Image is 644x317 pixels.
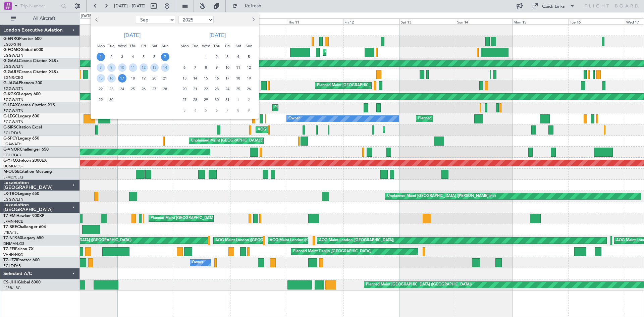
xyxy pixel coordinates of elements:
div: 18-10-2025 [233,73,244,84]
div: 22-9-2025 [95,84,106,94]
div: 4-9-2025 [127,51,138,62]
span: 17 [118,74,126,83]
button: Next month [249,14,257,25]
span: 12 [245,63,253,72]
span: 24 [118,85,126,93]
div: Thu [127,41,138,51]
div: 21-10-2025 [190,84,201,94]
span: 5 [202,106,210,115]
span: 11 [234,63,243,72]
div: 8-11-2025 [233,105,244,116]
div: 14-10-2025 [190,73,201,84]
span: 28 [161,85,169,93]
div: 5-11-2025 [201,105,211,116]
span: 2 [245,96,253,104]
span: 30 [213,96,221,104]
div: 9-11-2025 [244,105,254,116]
span: 2 [107,53,116,61]
div: 11-10-2025 [233,62,244,73]
div: 9-10-2025 [211,62,222,73]
span: 29 [97,96,105,104]
span: 7 [191,63,200,72]
div: Thu [211,41,222,51]
div: 20-10-2025 [179,84,190,94]
div: 21-9-2025 [160,73,170,84]
div: 23-9-2025 [106,84,117,94]
div: 30-9-2025 [106,94,117,105]
span: 8 [234,106,243,115]
div: 5-9-2025 [138,51,149,62]
span: 9 [245,106,253,115]
div: 15-9-2025 [95,73,106,84]
div: 13-10-2025 [179,73,190,84]
span: 6 [213,106,221,115]
span: 25 [129,85,137,93]
span: 9 [213,63,221,72]
span: 18 [129,74,137,83]
div: 16-9-2025 [106,73,117,84]
div: 25-9-2025 [127,84,138,94]
span: 5 [140,53,148,61]
div: 1-10-2025 [201,51,211,62]
div: 27-10-2025 [179,94,190,105]
div: 4-11-2025 [190,105,201,116]
div: Fri [138,41,149,51]
div: 17-9-2025 [117,73,127,84]
div: 19-9-2025 [138,73,149,84]
div: 1-9-2025 [95,51,106,62]
div: 3-10-2025 [222,51,233,62]
div: 12-9-2025 [138,62,149,73]
div: 2-11-2025 [244,94,254,105]
div: 7-11-2025 [222,105,233,116]
span: 14 [161,63,169,72]
span: 13 [150,63,159,72]
span: 22 [97,85,105,93]
span: 7 [161,53,169,61]
span: 9 [107,63,116,72]
div: 8-9-2025 [95,62,106,73]
div: 8-10-2025 [201,62,211,73]
div: 27-9-2025 [149,84,160,94]
div: 5-10-2025 [244,51,254,62]
div: 31-10-2025 [222,94,233,105]
span: 1 [97,53,105,61]
span: 10 [223,63,232,72]
div: 2-10-2025 [211,51,222,62]
div: 7-10-2025 [190,62,201,73]
select: Select year [178,16,214,24]
div: 2-9-2025 [106,51,117,62]
span: 19 [140,74,148,83]
div: 14-9-2025 [160,62,170,73]
div: 25-10-2025 [233,84,244,94]
div: 1-11-2025 [233,94,244,105]
div: 4-10-2025 [233,51,244,62]
span: 25 [234,85,243,93]
div: Mon [95,41,106,51]
div: 26-9-2025 [138,84,149,94]
div: Sat [149,41,160,51]
span: 3 [180,106,189,115]
span: 8 [202,63,210,72]
span: 22 [202,85,210,93]
span: 21 [161,74,169,83]
span: 23 [107,85,116,93]
div: 3-9-2025 [117,51,127,62]
div: 9-9-2025 [106,62,117,73]
span: 5 [245,53,253,61]
span: 16 [213,74,221,83]
div: 6-11-2025 [211,105,222,116]
div: 15-10-2025 [201,73,211,84]
span: 15 [202,74,210,83]
div: 28-10-2025 [190,94,201,105]
span: 6 [150,53,159,61]
div: 17-10-2025 [222,73,233,84]
div: Sun [160,41,170,51]
span: 28 [191,96,200,104]
span: 20 [150,74,159,83]
div: 20-9-2025 [149,73,160,84]
span: 21 [191,85,200,93]
div: 24-10-2025 [222,84,233,94]
div: 10-10-2025 [222,62,233,73]
span: 13 [180,74,189,83]
div: Tue [106,41,117,51]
